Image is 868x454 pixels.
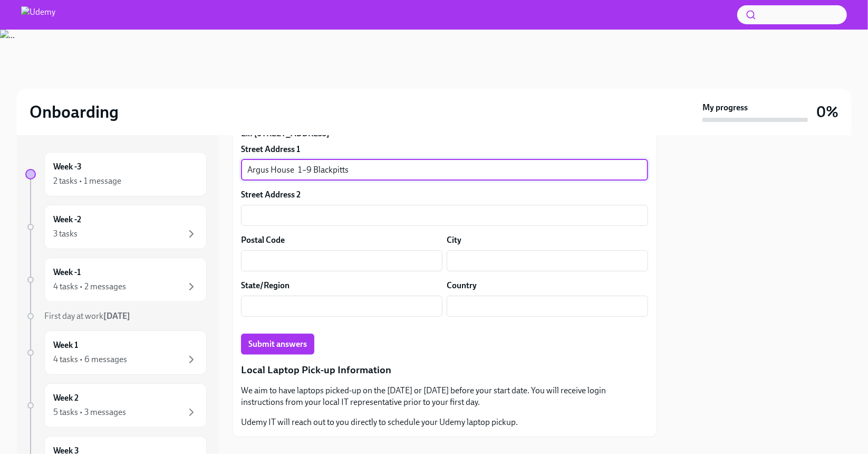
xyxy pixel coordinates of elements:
h6: Week 2 [53,392,79,404]
a: Week -14 tasks • 2 messages [25,258,207,302]
p: We aim to have laptops picked-up on the [DATE] or [DATE] before your start date. You will receive... [241,385,648,408]
h6: Week -3 [53,161,82,173]
img: Udemy [21,6,55,23]
div: 4 tasks • 2 messages [53,281,126,292]
a: Week 14 tasks • 6 messages [25,330,207,375]
h6: Week -1 [53,267,81,278]
div: 5 tasks • 3 messages [53,406,126,418]
button: Submit answers [241,334,314,355]
strong: [DATE] [103,311,130,321]
label: Street Address 1 [241,144,300,155]
a: Week -23 tasks [25,205,207,249]
h3: 0% [816,102,838,121]
h6: Week 1 [53,339,78,351]
div: 4 tasks • 6 messages [53,354,127,365]
a: First day at work[DATE] [25,310,207,322]
a: Week 25 tasks • 3 messages [25,383,207,428]
div: 2 tasks • 1 message [53,175,121,187]
p: Udemy IT will reach out to you directly to schedule your Udemy laptop pickup. [241,417,648,428]
a: Week -32 tasks • 1 message [25,152,207,196]
label: City [447,234,461,246]
h2: Onboarding [30,101,119,122]
p: Local Laptop Pick-up Information [241,363,648,377]
span: First day at work [44,311,130,321]
span: Submit answers [248,339,307,349]
label: State/Region [241,280,290,291]
label: Country [447,280,477,291]
label: Postal Code [241,234,285,246]
strong: My progress [702,102,748,113]
h6: Week -2 [53,214,81,225]
label: Street Address 2 [241,189,301,201]
div: 3 tasks [53,228,78,240]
